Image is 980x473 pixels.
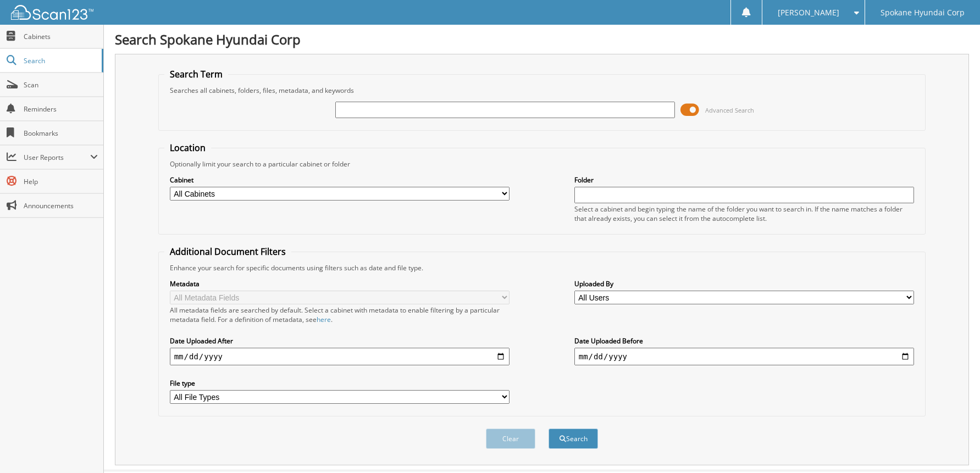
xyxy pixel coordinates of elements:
[881,9,965,16] span: Spokane Hyundai Corp
[574,279,915,288] label: Uploaded By
[24,129,98,138] span: Bookmarks
[170,379,510,388] label: File type
[170,348,510,365] input: start
[11,5,93,20] img: scan123-logo-white.svg
[549,429,598,449] button: Search
[24,177,98,186] span: Help
[24,153,90,162] span: User Reports
[170,305,510,324] div: All metadata fields are searched by default. Select a cabinet with metadata to enable filtering b...
[164,142,211,154] legend: Location
[24,32,98,41] span: Cabinets
[574,175,915,185] label: Folder
[705,106,754,114] span: Advanced Search
[24,56,96,65] span: Search
[317,315,331,324] a: here
[486,429,535,449] button: Clear
[778,9,839,16] span: [PERSON_NAME]
[574,204,915,223] div: Select a cabinet and begin typing the name of the folder you want to search in. If the name match...
[164,246,291,258] legend: Additional Document Filters
[574,348,915,365] input: end
[170,279,510,288] label: Metadata
[164,159,920,169] div: Optionally limit your search to a particular cabinet or folder
[164,263,920,272] div: Enhance your search for specific documents using filters such as date and file type.
[115,30,969,48] h1: Search Spokane Hyundai Corp
[24,201,98,210] span: Announcements
[170,336,510,346] label: Date Uploaded After
[170,175,510,185] label: Cabinet
[24,104,98,114] span: Reminders
[574,336,915,346] label: Date Uploaded Before
[164,68,228,80] legend: Search Term
[164,86,920,95] div: Searches all cabinets, folders, files, metadata, and keywords
[24,80,98,90] span: Scan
